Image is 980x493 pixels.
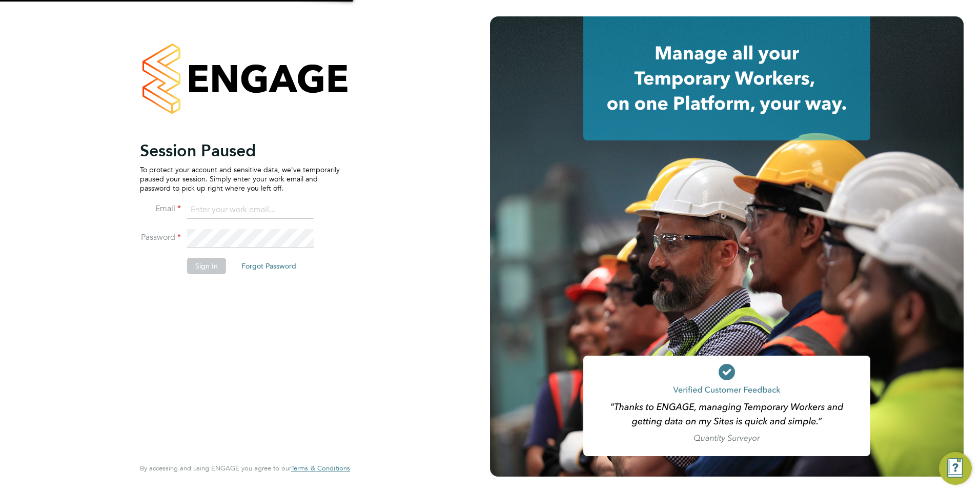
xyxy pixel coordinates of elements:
a: Terms & Conditions [291,464,350,473]
button: Engage Resource Center [939,452,972,485]
input: Enter your work email... [187,201,314,219]
h2: Session Paused [140,140,340,161]
span: By accessing and using ENGAGE you agree to our [140,464,350,473]
span: Terms & Conditions [291,464,350,473]
button: Forgot Password [233,258,304,274]
label: Password [140,232,181,243]
button: Sign In [187,258,226,274]
p: To protect your account and sensitive data, we've temporarily paused your session. Simply enter y... [140,165,340,193]
label: Email [140,203,181,214]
